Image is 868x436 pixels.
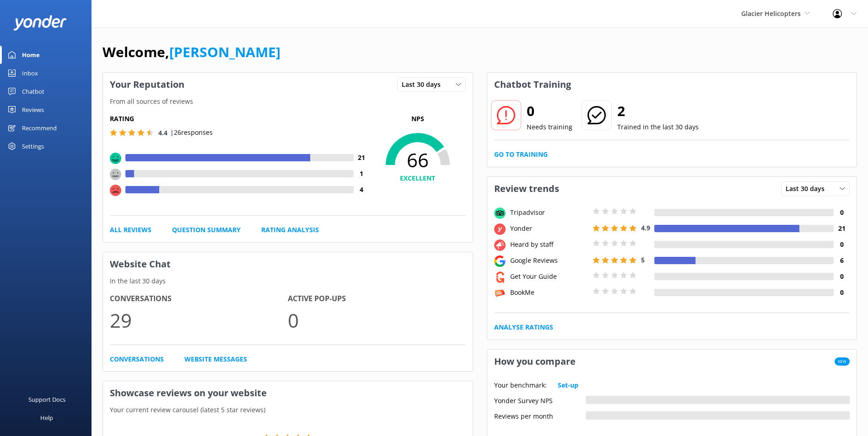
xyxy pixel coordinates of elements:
h4: 0 [834,287,850,298]
h4: 21 [354,153,370,163]
h4: Conversations [110,293,288,305]
h3: Showcase reviews on your website [103,381,473,405]
div: Yonder Survey NPS [494,396,586,404]
p: 0 [288,305,466,335]
p: 29 [110,305,288,335]
div: Heard by staff [508,239,590,250]
div: Help [40,409,53,427]
div: Settings [22,137,44,155]
div: Google Reviews [508,255,590,266]
div: BookMe [508,287,590,298]
h3: Your Reputation [103,73,191,96]
h4: 0 [834,239,850,250]
a: Conversations [110,354,164,364]
h3: Website Chat [103,252,473,276]
a: Website Messages [184,354,247,364]
span: 5 [641,255,645,264]
p: | 26 responses [170,128,213,138]
div: Yonder [508,223,590,234]
h2: 0 [527,100,572,122]
span: 4.9 [641,223,650,232]
p: Your current review carousel (latest 5 star reviews) [103,405,473,415]
span: 66 [370,149,466,171]
div: Support Docs [28,390,65,409]
div: Tripadvisor [508,207,590,218]
a: Rating Analysis [261,225,319,235]
h4: 0 [834,207,850,218]
p: In the last 30 days [103,276,473,286]
h3: Review trends [487,177,566,201]
span: 4.4 [158,128,167,137]
h4: 1 [354,169,370,179]
p: Needs training [527,122,572,132]
div: Get Your Guide [508,271,590,282]
h3: How you compare [487,350,582,373]
span: Last 30 days [402,80,446,90]
div: Home [22,46,40,64]
p: From all sources of reviews [103,96,473,106]
span: New [835,357,850,366]
div: Chatbot [22,82,44,101]
h3: Chatbot Training [487,73,578,96]
span: Last 30 days [786,184,830,194]
h4: Active Pop-ups [288,293,466,305]
a: Go to Training [494,149,548,160]
a: Analyse Ratings [494,322,553,332]
a: Question Summary [172,225,241,235]
img: yonder-white-logo.png [14,15,66,30]
p: NPS [370,114,466,124]
p: Trained in the last 30 days [617,122,699,132]
a: All Reviews [110,225,151,235]
p: Your benchmark: [494,380,547,390]
h4: EXCELLENT [370,173,466,183]
div: Reviews [22,101,44,119]
div: Reviews per month [494,411,586,420]
span: Glacier Helicopters [741,9,801,18]
h1: Welcome, [102,41,280,63]
div: Recommend [22,119,57,137]
div: Inbox [22,64,38,82]
h4: 0 [834,271,850,282]
h5: Rating [110,114,370,124]
a: Set-up [558,380,578,390]
h2: 2 [617,100,699,122]
h4: 21 [834,223,850,234]
h4: 4 [354,185,370,195]
h4: 6 [834,255,850,266]
a: [PERSON_NAME] [169,43,280,61]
